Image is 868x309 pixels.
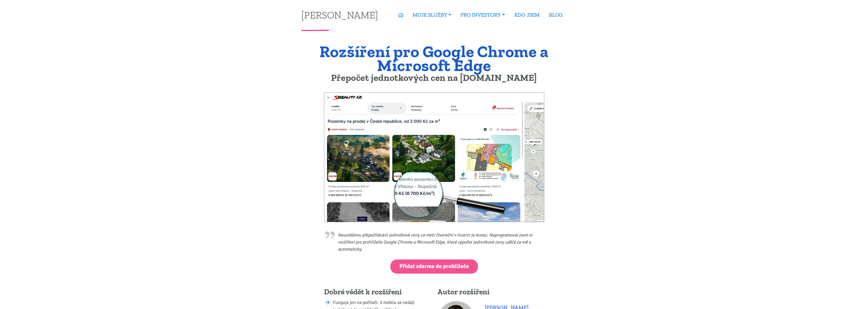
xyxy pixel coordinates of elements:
h1: Rozšíření pro Google Chrome a Microsoft Edge [301,45,567,72]
h4: Dobré vědět k rozšíření [324,287,431,297]
a: MOJE SLUŽBY [408,9,456,21]
img: Rozšíření pro Sreality [324,92,544,222]
a: Přidat zdarma do prohlížeče [390,259,478,273]
h2: Přepočet jednotkových cen na [DOMAIN_NAME] [301,74,567,82]
h4: Autor rozšíření [438,287,544,297]
a: PRO INVESTORY [456,9,509,21]
a: BLOG [544,9,567,21]
a: KDO JSEM [510,9,544,21]
a: [PERSON_NAME] [301,10,378,20]
blockquote: Neustálému přepočítávání jednotkové ceny za metr čtvereční v inzerci je konec. Naprogramoval jsem... [324,229,544,253]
